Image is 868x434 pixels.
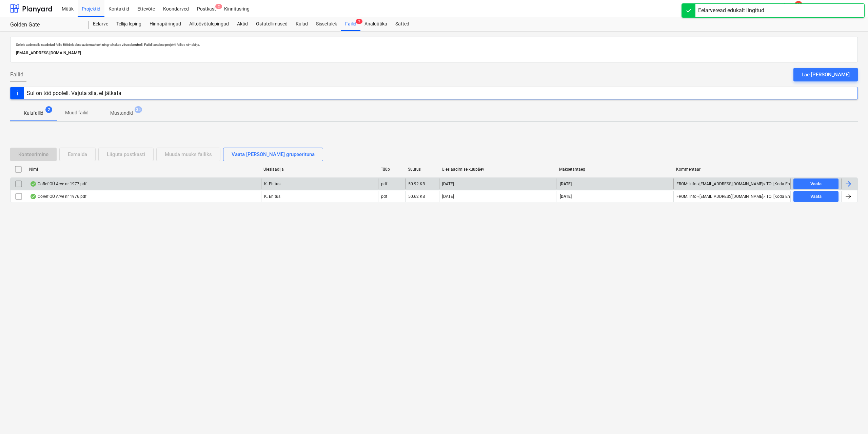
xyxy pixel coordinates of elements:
[185,17,233,31] a: Alltöövõtulepingud
[135,106,142,113] span: 35
[45,106,52,113] span: 2
[408,194,425,199] div: 50.62 KB
[232,150,315,159] div: Vaata [PERSON_NAME] grupeerituna
[112,17,145,31] a: Tellija leping
[802,70,850,79] div: Lae [PERSON_NAME]
[16,42,852,47] p: Sellele aadressile saadetud failid töödeldakse automaatselt ning tehakse viirusekontroll. Failid ...
[24,110,43,117] p: Kulufailid
[215,4,222,9] span: 2
[10,71,23,79] span: Failid
[793,178,839,189] button: Vaata
[264,181,280,187] p: K. Ehitus
[30,181,37,187] div: Andmed failist loetud
[16,50,852,57] p: [EMAIL_ADDRESS][DOMAIN_NAME]
[356,19,362,24] span: 2
[360,17,391,31] a: Analüütika
[381,167,402,172] div: Tüüp
[408,182,425,186] div: 50.92 KB
[264,194,280,200] p: K. Ehitus
[252,17,292,31] a: Ostutellimused
[233,17,252,31] a: Aktid
[145,17,185,31] a: Hinnapäringud
[442,167,554,172] div: Üleslaadimise kuupäev
[810,180,822,188] div: Vaata
[381,194,387,199] div: pdf
[30,194,86,199] div: CoRef OÜ Arve nr 1976.pdf
[442,182,454,186] div: [DATE]
[27,90,121,96] div: Sul on töö pooleli. Vajuta siia, et jätkata
[381,182,387,186] div: pdf
[223,148,323,161] button: Vaata [PERSON_NAME] grupeerituna
[408,167,436,172] div: Suurus
[341,17,360,31] a: Failid2
[442,194,454,199] div: [DATE]
[263,167,375,172] div: Üleslaadija
[30,181,86,187] div: CoRef OÜ Arve nr 1977.pdf
[312,17,341,31] a: Sissetulek
[559,167,671,172] div: Maksetähtaeg
[292,17,312,31] a: Kulud
[29,167,258,172] div: Nimi
[810,193,822,201] div: Vaata
[676,167,788,172] div: Kommentaar
[341,17,360,31] div: Failid
[110,110,133,117] p: Mustandid
[698,6,764,15] div: Eelarveread edukalt lingitud
[391,17,413,31] a: Sätted
[834,401,868,434] iframe: Chat Widget
[793,191,839,202] button: Vaata
[30,194,37,199] div: Andmed failist loetud
[89,17,112,31] a: Eelarve
[559,194,572,200] span: [DATE]
[65,109,88,116] p: Muud failid
[793,68,858,81] button: Lae [PERSON_NAME]
[559,181,572,187] span: [DATE]
[10,21,81,29] div: Golden Gate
